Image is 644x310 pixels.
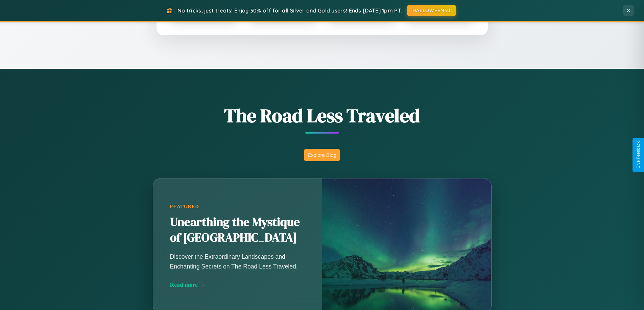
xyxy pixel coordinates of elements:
span: No tricks, just treats! Enjoy 30% off for all Silver and Gold users! Ends [DATE] 1pm PT. [177,7,402,14]
div: Read more → [170,281,305,288]
button: Explore Blog [304,149,340,161]
button: HALLOWEEN30 [407,5,456,16]
h1: The Road Less Traveled [119,103,525,129]
div: Featured [170,204,305,209]
h2: Unearthing the Mystique of [GEOGRAPHIC_DATA] [170,215,305,246]
p: Discover the Extraordinary Landscapes and Enchanting Secrets on The Road Less Traveled. [170,252,305,271]
div: Give Feedback [636,141,641,169]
